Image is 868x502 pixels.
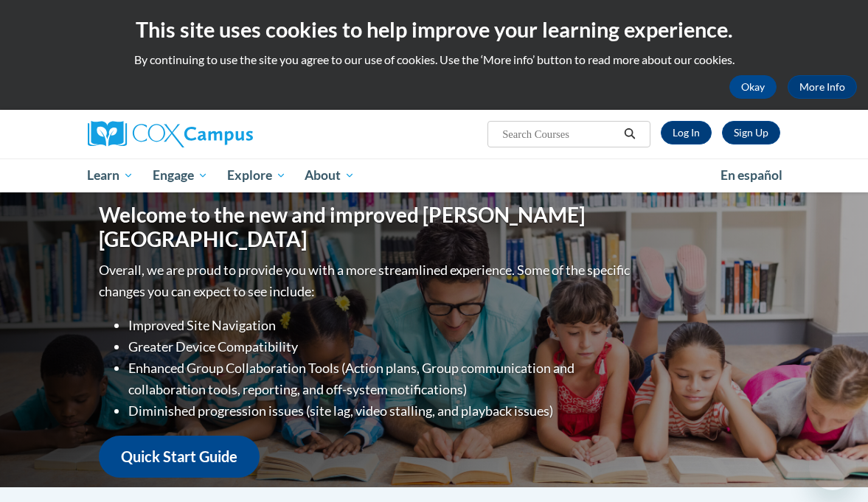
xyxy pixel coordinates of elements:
h2: This site uses cookies to help improve your learning experience. [11,15,857,44]
a: Log In [661,121,712,144]
img: Cox Campus [88,121,253,147]
a: Cox Campus [88,121,304,147]
span: Explore [227,167,286,184]
div: Main menu [77,158,792,192]
span: Learn [87,167,133,184]
li: Improved Site Navigation [128,315,633,336]
li: Enhanced Group Collaboration Tools (Action plans, Group communication and collaboration tools, re... [128,358,633,400]
p: Overall, we are proud to provide you with a more streamlined experience. Some of the specific cha... [99,259,633,302]
a: About [295,158,364,192]
iframe: Button to launch messaging window [809,443,856,490]
span: About [305,167,355,184]
a: Explore [218,158,296,192]
a: More Info [788,75,857,99]
a: Register [722,121,780,144]
input: Search Courses [501,125,619,143]
span: En español [721,167,782,183]
span: Engage [153,167,208,184]
button: Okay [729,75,777,99]
a: Learn [78,158,144,192]
li: Diminished progression issues (site lag, video stalling, and playback issues) [128,400,633,422]
button: Search [619,125,641,143]
p: By continuing to use the site you agree to our use of cookies. Use the ‘More info’ button to read... [11,52,857,68]
a: Engage [143,158,218,192]
a: Quick Start Guide [99,436,260,478]
li: Greater Device Compatibility [128,336,633,358]
a: En español [711,160,792,191]
h1: Welcome to the new and improved [PERSON_NAME][GEOGRAPHIC_DATA] [99,203,633,252]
